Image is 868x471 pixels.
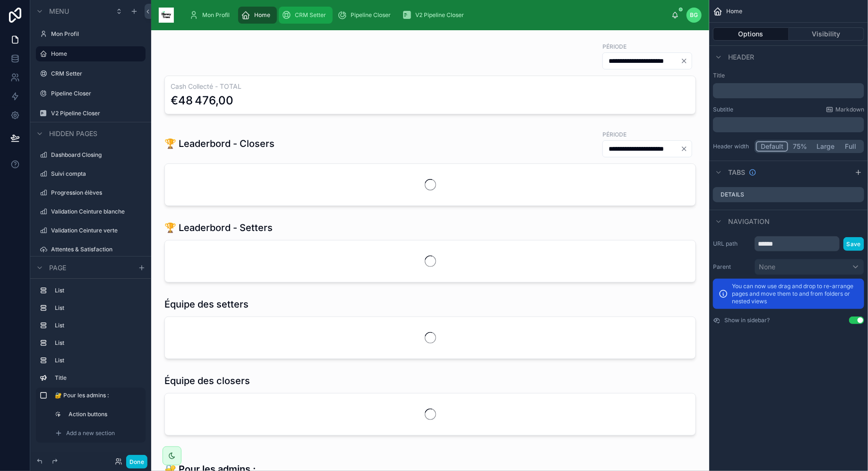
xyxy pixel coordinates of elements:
[51,227,144,234] label: Validation Ceinture verte
[728,217,770,226] span: Navigation
[713,143,751,150] label: Header width
[728,52,754,62] span: Header
[55,339,142,347] label: List
[55,357,142,364] label: List
[55,304,142,312] label: List
[55,322,142,329] label: List
[415,11,464,19] span: V2 Pipeline Closer
[826,106,864,113] a: Markdown
[279,7,333,24] a: CRM Setter
[788,141,812,152] button: 75%
[713,117,864,132] div: scrollable content
[51,90,144,97] label: Pipeline Closer
[55,392,142,399] label: 🔐 Pour les admins :
[51,246,144,253] label: Attentes & Satisfaction
[728,168,745,177] span: Tabs
[126,455,147,469] button: Done
[55,374,142,382] label: Title
[399,7,471,24] a: V2 Pipeline Closer
[713,72,864,79] label: Title
[202,11,230,19] span: Mon Profil
[55,287,142,294] label: List
[186,7,236,24] a: Mon Profil
[726,8,742,15] span: Home
[843,237,864,251] button: Save
[759,262,775,272] span: None
[51,50,140,58] label: Home
[159,8,174,23] img: App logo
[66,429,115,437] span: Add a new section
[51,30,144,38] label: Mon Profil
[789,27,865,41] button: Visibility
[254,11,270,19] span: Home
[49,7,69,16] span: Menu
[732,283,859,305] p: You can now use drag and drop to re-arrange pages and move them to and from folders or nested views
[51,208,144,215] label: Validation Ceinture blanche
[181,5,671,26] div: scrollable content
[351,11,391,19] span: Pipeline Closer
[335,7,397,24] a: Pipeline Closer
[756,141,788,152] button: Default
[295,11,326,19] span: CRM Setter
[69,411,140,418] label: Action buttons
[238,7,277,24] a: Home
[724,317,770,324] label: Show in sidebar?
[713,263,751,271] label: Parent
[51,151,144,159] label: Dashboard Closing
[51,189,144,197] label: Progression élèves
[713,240,751,248] label: URL path
[49,263,66,273] span: Page
[713,83,864,98] div: scrollable content
[49,129,97,138] span: Hidden pages
[30,279,151,452] div: scrollable content
[713,27,789,41] button: Options
[839,141,863,152] button: Full
[721,191,744,198] label: Details
[713,106,733,113] label: Subtitle
[51,170,144,178] label: Suivi compta
[690,11,698,19] span: BG
[51,110,144,117] label: V2 Pipeline Closer
[51,70,144,77] label: CRM Setter
[812,141,839,152] button: Large
[755,259,864,275] button: None
[835,106,864,113] span: Markdown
